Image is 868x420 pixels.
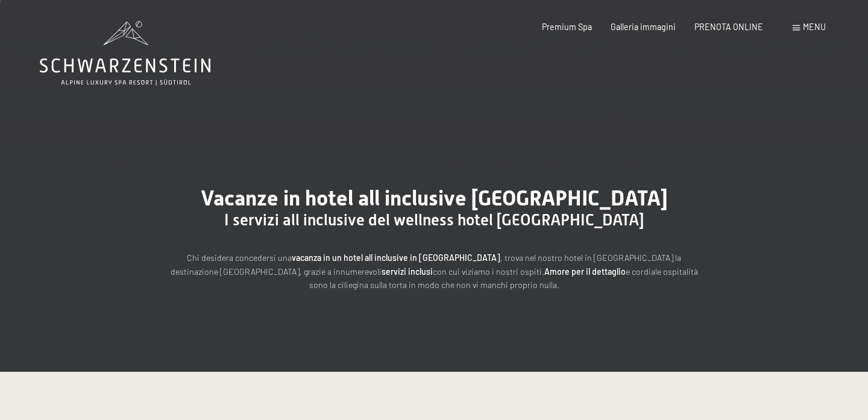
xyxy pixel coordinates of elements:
[542,22,592,32] a: Premium Spa
[803,22,826,32] span: Menu
[169,251,699,292] p: Chi desidera concedersi una , trova nel nostro hotel in [GEOGRAPHIC_DATA] la destinazione [GEOGRA...
[382,266,433,277] strong: servizi inclusi
[201,186,668,210] span: Vacanze in hotel all inclusive [GEOGRAPHIC_DATA]
[292,252,500,263] strong: vacanza in un hotel all inclusive in [GEOGRAPHIC_DATA]
[694,22,763,32] a: PRENOTA ONLINE
[224,211,644,229] span: I servizi all inclusive del wellness hotel [GEOGRAPHIC_DATA]
[611,22,676,32] a: Galleria immagini
[544,266,626,277] strong: Amore per il dettaglio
